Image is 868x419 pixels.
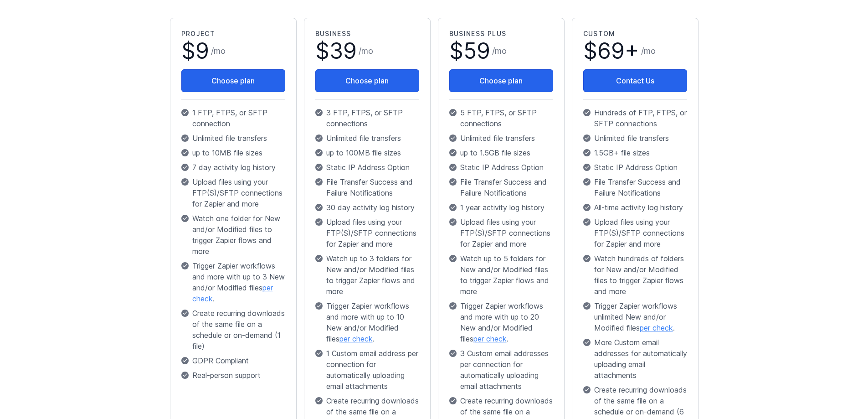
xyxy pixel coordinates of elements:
[361,46,373,56] span: mo
[583,253,687,297] p: Watch hundreds of folders for New and/or Modified files to trigger Zapier flows and more
[583,107,687,129] p: Hundreds of FTP, FTPS, or SFTP connections
[583,176,687,198] p: File Transfer Success and Failure Notifications
[583,147,687,158] p: 1.5GB+ file sizes
[181,308,285,352] p: Create recurring downloads of the same file on a schedule or on-demand (1 file)
[822,373,857,408] iframe: Drift Widget Chat Controller
[181,176,285,209] p: Upload files using your FTP(S)/SFTP connections for Zapier and more
[583,29,687,38] h2: Custom
[583,337,687,381] p: More Custom email addresses for automatically uploading email attachments
[583,217,687,249] p: Upload files using your FTP(S)/SFTP connections for Zapier and more
[495,46,507,56] span: mo
[449,29,553,38] h2: Business Plus
[449,40,490,62] span: $
[181,29,285,38] h2: Project
[181,133,285,144] p: Unlimited file transfers
[181,40,209,62] span: $
[583,202,687,213] p: All-time activity log history
[594,300,687,333] span: Trigger Zapier workflows unlimited New and/or Modified files .
[597,37,639,64] span: 69+
[181,69,285,92] button: Choose plan
[640,323,673,332] a: per check
[315,107,419,129] p: 3 FTP, FTPS, or SFTP connections
[473,334,507,343] a: per check
[449,217,553,249] p: Upload files using your FTP(S)/SFTP connections for Zapier and more
[492,45,507,57] span: /
[315,69,419,92] button: Choose plan
[315,162,419,173] p: Static IP Address Option
[449,162,553,173] p: Static IP Address Option
[181,355,285,366] p: GDPR Compliant
[449,133,553,144] p: Unlimited file transfers
[315,217,419,249] p: Upload files using your FTP(S)/SFTP connections for Zapier and more
[449,202,553,213] p: 1 year activity log history
[211,45,226,57] span: /
[214,46,226,56] span: mo
[463,37,490,64] span: 59
[315,147,419,158] p: up to 100MB file sizes
[315,202,419,213] p: 30 day activity log history
[181,213,285,257] p: Watch one folder for New and/or Modified files to trigger Zapier flows and more
[641,45,656,57] span: /
[449,253,553,297] p: Watch up to 5 folders for New and/or Modified files to trigger Zapier flows and more
[315,40,357,62] span: $
[181,107,285,129] p: 1 FTP, FTPS, or SFTP connection
[315,176,419,198] p: File Transfer Success and Failure Notifications
[315,253,419,297] p: Watch up to 3 folders for New and/or Modified files to trigger Zapier flows and more
[583,40,639,62] span: $
[181,147,285,158] p: up to 10MB file sizes
[644,46,656,56] span: mo
[192,283,273,303] a: per check
[315,348,419,392] p: 1 Custom email address per connection for automatically uploading email attachments
[449,176,553,198] p: File Transfer Success and Failure Notifications
[195,37,209,64] span: 9
[583,162,687,173] p: Static IP Address Option
[583,133,687,144] p: Unlimited file transfers
[181,370,285,381] p: Real-person support
[449,147,553,158] p: up to 1.5GB file sizes
[449,348,553,392] p: 3 Custom email addresses per connection for automatically uploading email attachments
[329,37,357,64] span: 39
[181,162,285,173] p: 7 day activity log history
[315,133,419,144] p: Unlimited file transfers
[449,107,553,129] p: 5 FTP, FTPS, or SFTP connections
[359,45,373,57] span: /
[315,29,419,38] h2: Business
[460,300,553,344] span: Trigger Zapier workflows and more with up to 20 New and/or Modified files .
[583,69,687,92] a: Contact Us
[326,300,419,344] span: Trigger Zapier workflows and more with up to 10 New and/or Modified files .
[449,69,553,92] button: Choose plan
[192,260,285,304] span: Trigger Zapier workflows and more with up to 3 New and/or Modified files .
[339,334,373,343] a: per check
